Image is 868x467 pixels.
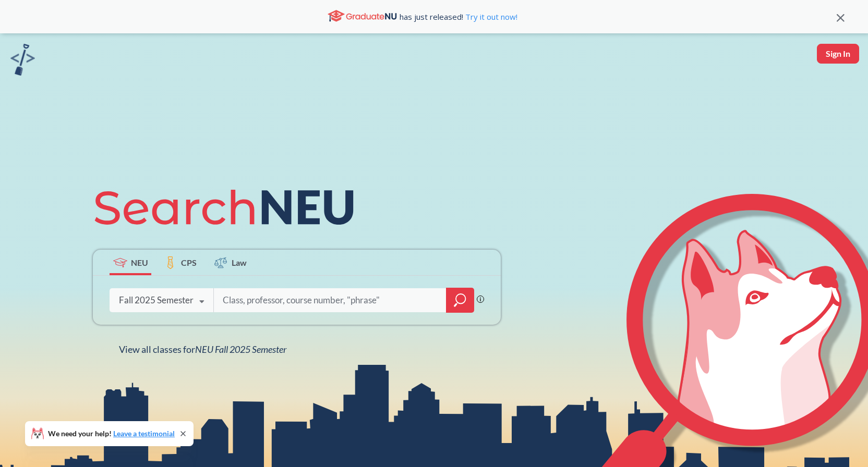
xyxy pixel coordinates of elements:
[181,256,197,268] span: CPS
[195,343,286,355] span: NEU Fall 2025 Semester
[131,256,148,268] span: NEU
[232,256,247,268] span: Law
[817,44,859,64] button: Sign In
[48,430,175,437] span: We need your help!
[400,11,517,22] span: has just released!
[463,11,517,22] a: Try it out now!
[113,429,175,438] a: Leave a testimonial
[10,44,35,79] a: sandbox logo
[10,44,35,76] img: sandbox logo
[222,289,439,311] input: Class, professor, course number, "phrase"
[119,294,194,306] div: Fall 2025 Semester
[454,293,466,308] svg: magnifying glass
[119,343,286,355] span: View all classes for
[446,288,474,313] div: magnifying glass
